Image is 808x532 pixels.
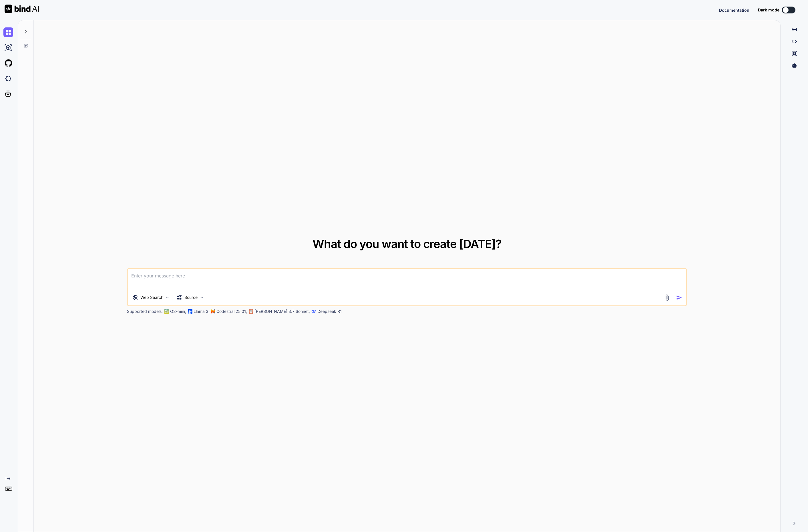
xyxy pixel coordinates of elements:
[3,43,13,53] img: ai-studio
[211,309,215,313] img: Mistral-AI
[719,7,749,13] button: Documentation
[184,295,198,300] p: Source
[194,309,210,314] p: Llama 3,
[140,295,163,300] p: Web Search
[249,309,253,314] img: claude
[3,74,13,83] img: darkCloudIdeIcon
[170,309,186,314] p: O3-mini,
[3,27,13,37] img: chat
[254,309,310,314] p: [PERSON_NAME] 3.7 Sonnet,
[317,309,342,314] p: Deepseek R1
[127,309,163,314] p: Supported models:
[758,7,779,13] span: Dark mode
[199,295,204,300] img: Pick Models
[676,295,682,301] img: icon
[188,309,192,314] img: Llama2
[3,58,13,68] img: githubLight
[5,5,39,13] img: Bind AI
[164,309,169,314] img: GPT-4
[664,294,670,301] img: attachment
[312,309,316,314] img: claude
[313,237,501,251] span: What do you want to create [DATE]?
[719,8,749,13] span: Documentation
[165,295,170,300] img: Pick Tools
[216,309,247,314] p: Codestral 25.01,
